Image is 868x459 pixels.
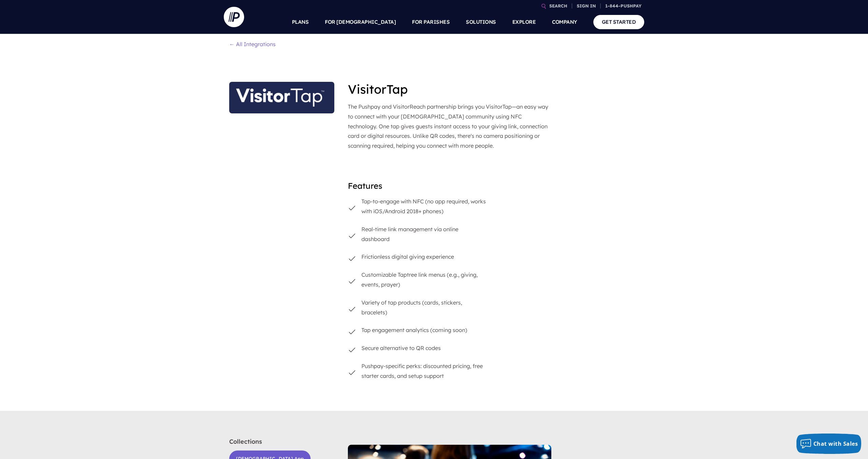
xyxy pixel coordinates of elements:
[348,181,487,197] h3: Features
[229,41,276,48] a: ← All Integrations
[348,102,551,153] p: The Pushpay and VisitorReach partnership brings you VisitorTap—an easy way to connect with your [...
[552,10,577,34] a: COMPANY
[292,10,309,34] a: PLANS
[412,10,450,34] a: FOR PARISHES
[361,270,487,292] p: Customizable Taptree link menus (e.g., giving, events, prayer)
[466,10,496,34] a: SOLUTIONS
[813,440,858,447] span: Chat with Sales
[361,343,487,356] p: Secure alternative to QR codes
[361,325,487,338] p: Tap engagement analytics (coming soon)
[512,10,536,34] a: EXPLORE
[361,224,487,247] p: Real-time link management via online dashboard
[229,438,334,448] h5: Collections
[361,197,487,219] p: Tap-to-engage with NFC (no app required, works with iOS/Android 2018+ phones)
[796,434,862,454] button: Chat with Sales
[361,298,487,320] p: Variety of tap products (cards, stickers, bracelets)
[593,15,645,29] a: GET STARTED
[361,361,487,384] p: Pushpay-specific perks: discounted pricing, free starter cards, and setup support
[348,82,551,102] h2: VisitorTap
[361,252,487,264] p: Frictionless digital giving experience
[325,10,396,34] a: FOR [DEMOGRAPHIC_DATA]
